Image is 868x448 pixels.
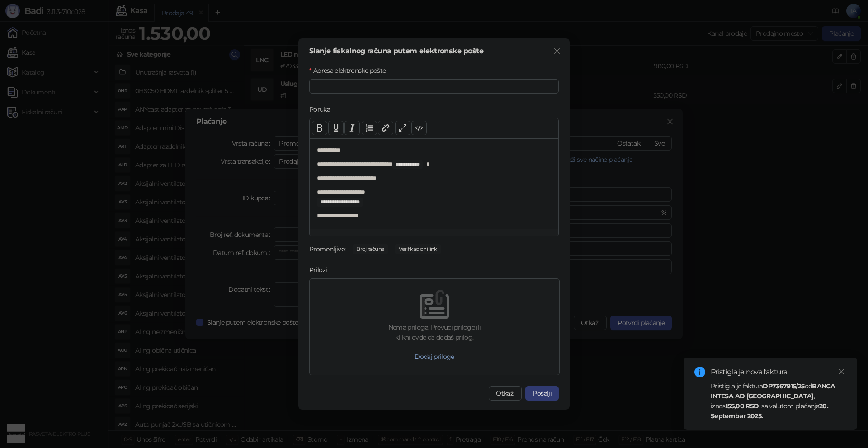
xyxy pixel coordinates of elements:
[836,367,846,377] a: Close
[838,368,844,375] span: close
[353,244,388,254] span: Broj računa
[313,322,556,342] div: Nema priloga. Prevuci priloge ili klikni ovde da dodaš prilog.
[378,121,393,135] button: Link
[313,283,556,371] span: emptyNema priloga. Prevuci priloge iliklikni ovde da dodaš prilog.Dodaj priloge
[309,47,559,55] div: Slanje fiskalnog računa putem elektronske pošte
[395,121,410,135] button: Full screen
[711,367,846,377] div: Pristigla je nova faktura
[309,66,392,75] label: Adresa elektronske pošte
[711,381,846,421] div: Pristigla je faktura od , iznos , sa valutom plaćanja
[763,382,804,390] strong: DP7367915/25
[407,349,462,364] button: Dodaj priloge
[420,290,449,319] img: empty
[525,386,559,401] button: Pošalji
[550,44,564,58] button: Close
[694,367,705,377] span: info-circle
[309,104,336,114] label: Poruka
[395,244,440,254] span: Verifikacioni link
[344,121,360,135] button: Italic
[411,121,427,135] button: Code view
[312,121,327,135] button: Bold
[362,121,377,135] button: List
[489,386,522,401] button: Otkaži
[550,47,564,55] span: Zatvori
[328,121,344,135] button: Underline
[726,402,759,410] strong: 155,00 RSD
[553,47,561,55] span: close
[309,79,559,94] input: Adresa elektronske pošte
[309,265,333,275] label: Prilozi
[309,244,345,254] div: Promenljive:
